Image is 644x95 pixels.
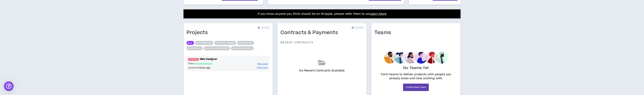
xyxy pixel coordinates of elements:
p: [DATE] [258,26,270,30]
a: UPDATED!Web Designer [186,57,270,61]
p: No Recent Contracts Available [299,68,345,73]
i: 3 hours ago [198,66,210,69]
span: UPDATED! [188,58,199,61]
button: Invited (new) [214,41,236,45]
p: If you know anyone you think should be on Wripple, please refer them to us! [258,12,387,16]
div: Open Intercom Messenger [4,81,14,91]
p: Status: [188,62,228,65]
h1: Teams [374,30,394,36]
span: Interviews [257,66,268,69]
p: Form teams to deliver projects with people you already know and love working with. [376,72,456,80]
h1: Projects [186,30,211,36]
span: Messages [257,62,268,65]
span: Active/Archived [195,62,212,65]
button: Interested [195,41,213,45]
button: Lost/Declined [231,46,253,50]
a: Create New Team [403,84,429,91]
a: Learn More [370,12,386,16]
h1: Contracts & Payments [280,30,341,36]
button: All [186,41,194,45]
a: Interviews [257,66,268,69]
p: Updated: [188,66,228,69]
p: [DATE] [352,26,364,30]
button: Contract [186,46,203,50]
button: Active/Archived [204,46,230,50]
a: Messages [257,62,268,66]
p: Recent Contracts [280,41,314,44]
button: Proposing [237,41,254,45]
img: empty [384,52,448,64]
p: No Teams Yet [403,65,429,71]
